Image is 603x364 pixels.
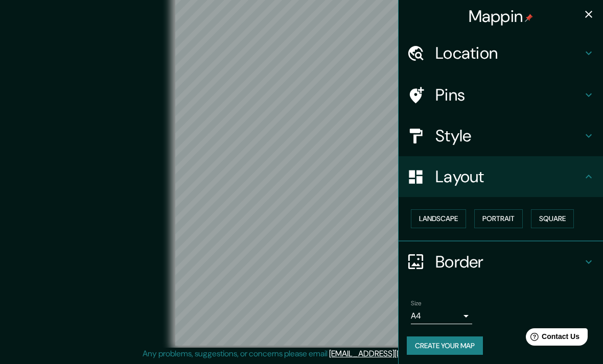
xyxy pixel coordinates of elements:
[469,6,534,27] h4: Mappin
[399,33,603,74] div: Location
[411,299,422,307] label: Size
[435,166,583,187] h4: Layout
[435,43,583,63] h4: Location
[143,348,457,360] p: Any problems, suggestions, or concerns please email .
[435,85,583,105] h4: Pins
[531,209,574,228] button: Square
[399,115,603,156] div: Style
[411,209,466,228] button: Landscape
[329,348,455,359] a: [EMAIL_ADDRESS][DOMAIN_NAME]
[399,156,603,197] div: Layout
[399,75,603,115] div: Pins
[435,252,583,272] h4: Border
[525,14,533,22] img: pin-icon.png
[407,336,483,355] button: Create your map
[399,241,603,282] div: Border
[411,308,472,324] div: A4
[435,126,583,146] h4: Style
[474,209,523,228] button: Portrait
[512,324,592,353] iframe: Help widget launcher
